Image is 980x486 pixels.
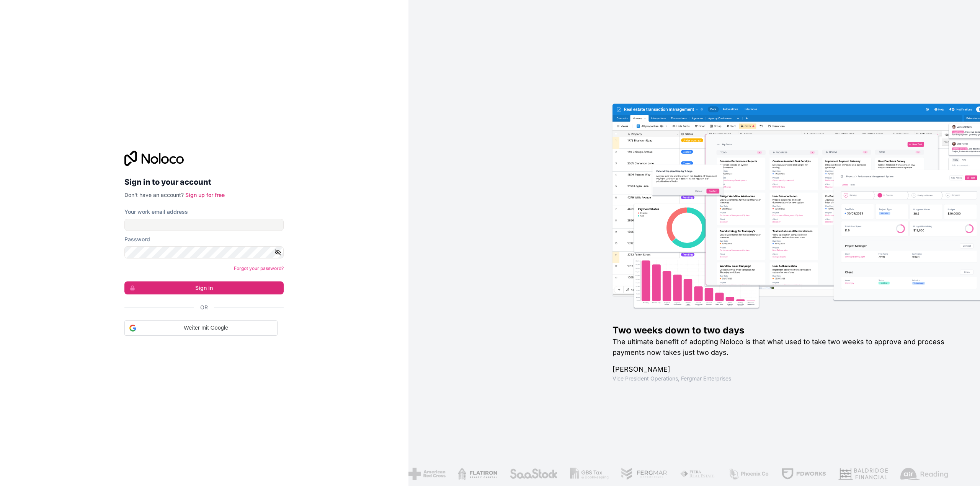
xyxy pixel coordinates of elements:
a: Sign up for free [185,192,225,198]
img: /assets/fiera-fwj2N5v4.png [680,468,716,480]
input: Email address [124,219,284,231]
a: Forgot your password? [234,265,284,271]
img: /assets/airreading-FwAmRzSr.png [900,468,948,480]
span: Don't have an account? [124,192,184,198]
iframe: Schaltfläche „Über Google anmelden“ [121,335,281,352]
img: /assets/gbstax-C-GtDUiK.png [570,468,609,480]
span: Weiter mit Google [139,324,273,332]
img: /assets/saastock-C6Zbiodz.png [510,468,558,480]
img: /assets/phoenix-BREaitsQ.png [728,468,769,480]
label: Your work email address [124,208,188,216]
h2: Sign in to your account [124,175,284,189]
div: Weiter mit Google [124,320,278,336]
img: /assets/fergmar-CudnrXN5.png [621,468,668,480]
label: Password [124,236,150,243]
button: Sign in [124,281,284,294]
h1: Vice President Operations , Fergmar Enterprises [612,375,955,382]
img: /assets/baldridge-DxmPIwAm.png [838,468,888,480]
img: /assets/fdworks-Bi04fVtw.png [781,468,826,480]
input: Password [124,246,284,258]
img: /assets/flatiron-C8eUkumj.png [457,468,497,480]
img: /assets/american-red-cross-BAupjrZR.png [408,468,445,480]
h2: The ultimate benefit of adopting Noloco is that what used to take two weeks to approve and proces... [612,336,955,358]
span: Or [200,304,208,311]
h1: Two weeks down to two days [612,324,955,336]
h1: [PERSON_NAME] [612,364,955,375]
